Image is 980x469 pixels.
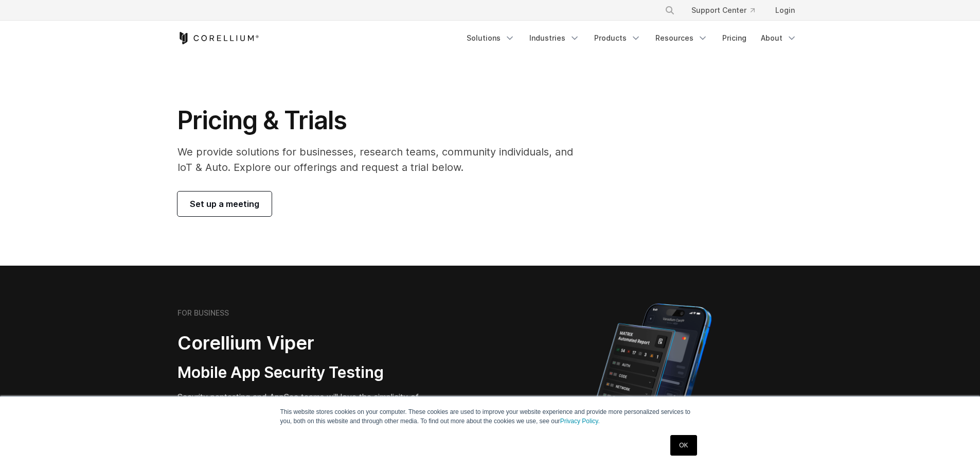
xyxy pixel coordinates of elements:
[767,1,803,20] a: Login
[280,407,700,426] p: This website stores cookies on your computer. These cookies are used to improve your website expe...
[523,29,586,47] a: Industries
[716,29,753,47] a: Pricing
[460,29,521,47] a: Solutions
[177,105,587,136] h1: Pricing & Trials
[661,1,679,20] button: Search
[177,144,587,175] p: We provide solutions for businesses, research teams, community individuals, and IoT & Auto. Explo...
[755,29,803,47] a: About
[588,29,647,47] a: Products
[670,435,697,456] a: OK
[177,308,229,318] h6: FOR BUSINESS
[177,192,272,216] a: Set up a meeting
[560,418,600,425] a: Privacy Policy.
[177,32,259,44] a: Corellium Home
[177,363,441,383] h3: Mobile App Security Testing
[177,332,441,355] h2: Corellium Viper
[683,1,763,20] a: Support Center
[177,391,441,428] p: Security pentesting and AppSec teams will love the simplicity of automated report generation comb...
[190,198,259,210] span: Set up a meeting
[460,29,803,47] div: Navigation Menu
[649,29,714,47] a: Resources
[652,1,803,20] div: Navigation Menu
